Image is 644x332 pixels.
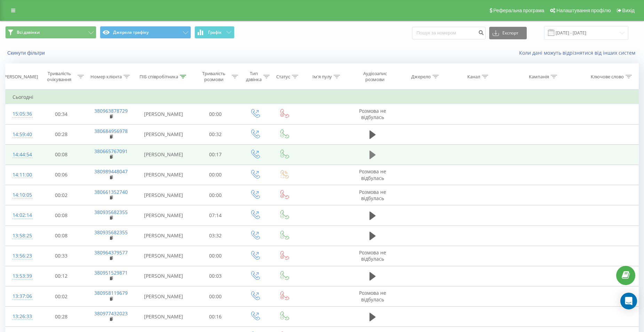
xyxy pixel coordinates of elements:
[94,269,128,276] a: 380951529871
[94,168,128,175] a: 380989448047
[13,168,30,182] div: 14:11:00
[136,205,191,226] td: [PERSON_NAME]
[191,205,240,226] td: 07:14
[13,208,30,222] div: 14:02:14
[467,74,480,80] div: Канал
[136,124,191,144] td: [PERSON_NAME]
[94,108,128,114] a: 380963878729
[359,290,386,302] span: Розмова не відбулась
[94,229,128,236] a: 380935682355
[94,209,128,215] a: 380935682355
[94,310,128,317] a: 380977432023
[191,144,240,165] td: 00:17
[529,74,549,80] div: Кампанія
[90,74,122,80] div: Номер клієнта
[191,104,240,124] td: 00:00
[13,310,30,323] div: 13:26:33
[5,50,48,56] button: Скинути фільтри
[136,286,191,307] td: [PERSON_NAME]
[359,189,386,201] span: Розмова не відбулась
[94,128,128,134] a: 380684956978
[37,205,85,226] td: 00:08
[136,266,191,286] td: [PERSON_NAME]
[191,185,240,205] td: 00:00
[37,185,85,205] td: 00:02
[37,266,85,286] td: 00:12
[94,290,128,296] a: 380958119679
[136,246,191,266] td: [PERSON_NAME]
[194,26,234,39] button: Графік
[359,108,386,120] span: Розмова не відбулась
[191,124,240,144] td: 00:32
[13,249,30,263] div: 13:56:23
[191,286,240,307] td: 00:00
[13,290,30,303] div: 13:37:06
[136,104,191,124] td: [PERSON_NAME]
[411,74,431,80] div: Джерело
[37,104,85,124] td: 00:34
[100,26,191,39] button: Джерела трафіку
[519,49,639,56] a: Коли дані можуть відрізнятися вiд інших систем
[246,71,262,82] div: Тип дзвінка
[140,74,178,80] div: ПІБ співробітника
[191,246,240,266] td: 00:00
[359,249,386,262] span: Розмова не відбулась
[136,307,191,327] td: [PERSON_NAME]
[356,71,395,82] div: Аудіозапис розмови
[13,188,30,202] div: 14:10:05
[493,8,544,13] span: Реферальна програма
[191,165,240,185] td: 00:00
[197,71,230,82] div: Тривалість розмови
[3,74,38,80] div: [PERSON_NAME]
[191,307,240,327] td: 00:16
[17,30,40,35] span: Всі дзвінки
[359,168,386,181] span: Розмова не відбулась
[191,266,240,286] td: 00:03
[37,307,85,327] td: 00:28
[37,144,85,165] td: 00:08
[13,229,30,243] div: 13:58:25
[94,249,128,256] a: 380964379577
[94,189,128,195] a: 380661352740
[13,128,30,141] div: 14:59:40
[622,8,635,13] span: Вихід
[191,226,240,246] td: 03:32
[136,226,191,246] td: [PERSON_NAME]
[591,74,624,80] div: Ключове слово
[13,107,30,121] div: 15:05:36
[37,226,85,246] td: 00:08
[6,90,639,104] td: Сьогодні
[37,124,85,144] td: 00:28
[37,286,85,307] td: 00:02
[43,71,75,82] div: Тривалість очікування
[489,27,527,39] button: Експорт
[13,269,30,283] div: 13:53:39
[412,27,486,39] input: Пошук за номером
[620,293,637,309] div: Open Intercom Messenger
[556,8,611,13] span: Налаштування профілю
[5,26,96,39] button: Всі дзвінки
[136,144,191,165] td: [PERSON_NAME]
[94,148,128,155] a: 380665767091
[312,74,332,80] div: Ім'я пулу
[37,165,85,185] td: 00:06
[136,185,191,205] td: [PERSON_NAME]
[276,74,290,80] div: Статус
[136,165,191,185] td: [PERSON_NAME]
[13,148,30,161] div: 14:44:54
[208,30,222,35] span: Графік
[37,246,85,266] td: 00:33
